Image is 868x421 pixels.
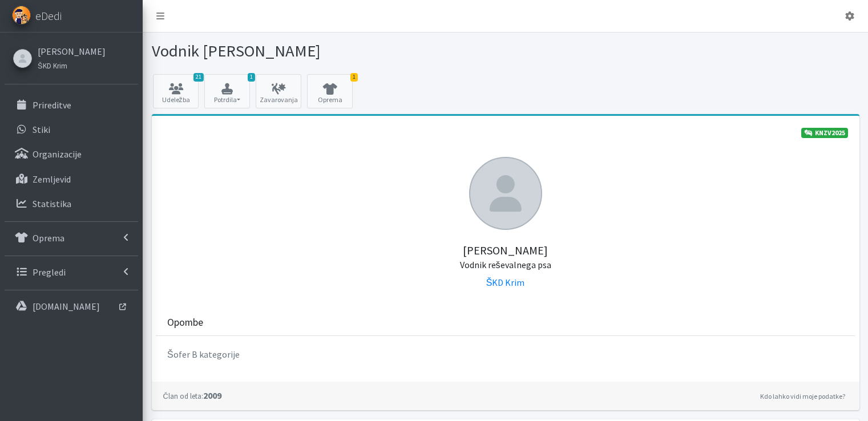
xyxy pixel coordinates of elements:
[153,74,199,108] a: 21 Udeležba
[12,6,31,25] img: eDedi
[167,347,843,361] p: Šofer B kategorije
[5,168,138,191] a: Zemljevid
[5,94,138,116] a: Prireditve
[35,7,62,25] span: eDedi
[350,73,358,82] span: 1
[33,301,100,312] p: [DOMAIN_NAME]
[307,74,353,108] a: 1 Oprema
[33,173,71,185] p: Zemljevid
[33,198,71,209] p: Statistika
[460,259,551,270] small: Vodnik reševalnega psa
[163,230,848,271] h5: [PERSON_NAME]
[152,41,502,61] h1: Vodnik [PERSON_NAME]
[167,317,203,329] h3: Opombe
[163,390,221,401] strong: 2009
[5,143,138,165] a: Organizacije
[801,128,848,138] a: KNZV2025
[33,99,71,111] p: Prireditve
[33,232,64,244] p: Oprema
[33,124,50,135] p: Stiki
[33,266,66,278] p: Pregledi
[757,390,848,403] a: Kdo lahko vidi moje podatke?
[5,226,138,249] a: Oprema
[38,58,106,72] a: ŠKD Krim
[5,261,138,284] a: Pregledi
[204,74,250,108] button: 1 Potrdila
[5,192,138,215] a: Statistika
[193,73,204,82] span: 21
[248,73,255,82] span: 1
[256,74,301,108] a: Zavarovanja
[5,118,138,141] a: Stiki
[38,61,67,70] small: ŠKD Krim
[33,148,82,160] p: Organizacije
[163,391,203,400] small: Član od leta:
[5,295,138,318] a: [DOMAIN_NAME]
[38,44,106,58] a: [PERSON_NAME]
[486,277,525,288] a: ŠKD Krim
